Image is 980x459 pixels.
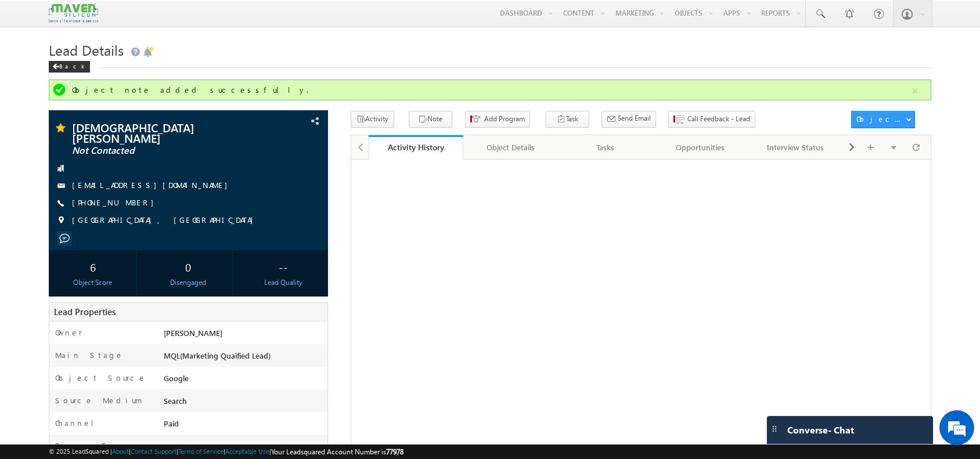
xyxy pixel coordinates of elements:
[147,256,229,277] div: 0
[473,140,548,154] div: Object Details
[568,140,643,154] div: Tasks
[409,111,452,128] button: Note
[546,111,589,128] button: Task
[49,41,124,59] span: Lead Details
[386,447,403,456] span: 77978
[52,256,134,277] div: 6
[49,61,90,73] div: Back
[369,135,464,160] a: Activity History
[178,447,224,455] a: Terms of Service
[618,113,651,124] span: Send Email
[55,350,124,360] label: Main Stage
[601,111,656,128] button: Send Email
[49,446,403,457] span: © 2025 LeadSquared | | | | |
[55,373,146,383] label: Object Source
[52,277,134,288] div: Object Score
[161,395,327,411] div: Search
[72,180,233,190] a: [EMAIL_ADDRESS][DOMAIN_NAME]
[351,111,394,128] button: Activity
[851,111,915,128] button: Object Actions
[668,111,755,128] button: Call Feedback - Lead
[377,142,455,153] div: Activity History
[161,373,327,389] div: Google
[72,122,246,143] span: [DEMOGRAPHIC_DATA][PERSON_NAME]
[49,60,96,70] a: Back
[465,111,530,128] button: Add Program
[161,350,327,366] div: MQL(Marketing Quaified Lead)
[54,306,116,317] span: Lead Properties
[72,215,259,226] span: [GEOGRAPHIC_DATA], [GEOGRAPHIC_DATA]
[748,135,844,160] a: Interview Status
[72,145,246,157] span: Not Contacted
[687,114,750,124] span: Call Feedback - Lead
[243,277,325,288] div: Lead Quality
[164,328,222,338] span: [PERSON_NAME]
[271,447,403,456] span: Your Leadsquared Account Number is
[55,327,82,338] label: Owner
[653,135,748,160] a: Opportunities
[856,114,906,124] div: Object Actions
[662,140,738,154] div: Opportunities
[55,440,124,451] label: Program Type
[225,447,269,455] a: Acceptable Use
[787,425,854,435] span: Converse - Chat
[243,256,325,277] div: --
[559,135,654,160] a: Tasks
[770,424,779,433] img: carter-drag
[55,418,103,428] label: Channel
[72,85,910,95] div: Object note added successfully.
[161,418,327,434] div: Paid
[131,447,176,455] a: Contact Support
[147,277,229,288] div: Disengaged
[55,395,142,406] label: Source Medium
[112,447,129,455] a: About
[484,114,525,124] span: Add Program
[463,135,559,160] a: Object Details
[72,197,160,209] span: [PHONE_NUMBER]
[758,140,833,154] div: Interview Status
[49,3,98,23] img: Custom Logo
